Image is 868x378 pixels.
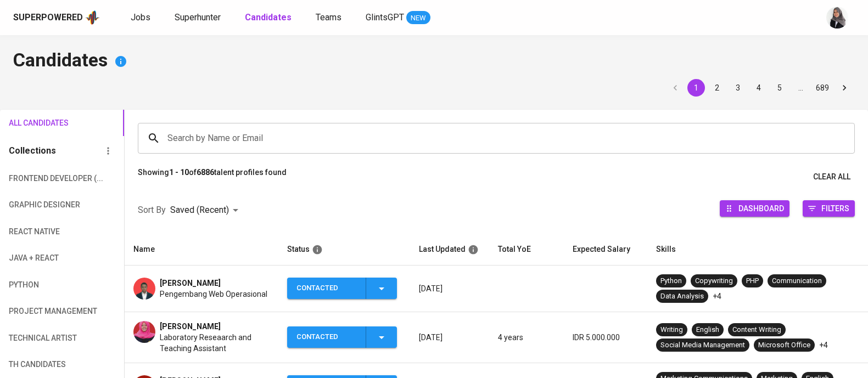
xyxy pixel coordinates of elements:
[660,325,683,335] div: Writing
[489,234,564,266] th: Total YoE
[197,168,214,177] b: 6886
[9,304,67,318] span: Project Management
[419,283,480,294] p: [DATE]
[771,79,788,97] button: Go to page 5
[809,167,855,187] button: Clear All
[160,332,270,354] span: Laboratory Reseaarch and Teaching Assistant
[9,358,67,371] span: TH candidates
[125,234,278,266] th: Name
[160,289,267,300] span: Pengembang Web Operasional
[9,331,67,345] span: technical artist
[85,9,100,26] img: app logo
[708,79,726,97] button: Go to page 2
[133,278,155,300] img: 3d75d5d8765862a4b9bf05e7c9f52144.jpg
[732,325,781,335] div: Content Writing
[9,278,67,292] span: python
[772,276,822,286] div: Communication
[296,326,357,348] div: Contacted
[665,79,855,97] nav: pagination navigation
[410,234,489,266] th: Last Updated
[660,276,682,286] div: Python
[573,332,639,343] p: IDR 5.000.000
[169,168,189,177] b: 1 - 10
[160,321,221,332] span: [PERSON_NAME]
[170,204,229,217] p: Saved (Recent)
[738,201,784,216] span: Dashboard
[9,225,67,239] span: React Native
[170,200,242,221] div: Saved (Recent)
[750,79,768,97] button: Go to page 4
[316,11,344,25] a: Teams
[160,278,221,289] span: [PERSON_NAME]
[406,13,430,24] span: NEW
[9,116,67,130] span: All Candidates
[13,9,100,26] a: Superpoweredapp logo
[803,200,855,217] button: Filters
[366,11,430,25] a: GlintsGPT NEW
[813,170,850,184] span: Clear All
[836,79,853,97] button: Go to next page
[131,11,153,25] a: Jobs
[792,82,809,93] div: …
[419,332,480,343] p: [DATE]
[175,11,223,25] a: Superhunter
[175,12,221,22] span: Superhunter
[729,79,747,97] button: Go to page 3
[819,340,828,351] p: +4
[131,12,150,22] span: Jobs
[13,48,855,75] h4: Candidates
[498,332,555,343] p: 4 years
[758,340,810,351] div: Microsoft Office
[564,234,647,266] th: Expected Salary
[138,204,166,217] p: Sort By
[660,340,745,351] div: Social Media Management
[133,321,155,343] img: ce433b3038eaaa23121d71413f44380d.png
[720,200,789,217] button: Dashboard
[687,79,705,97] button: page 1
[287,326,397,348] button: Contacted
[713,291,721,302] p: +4
[821,201,849,216] span: Filters
[13,12,83,24] div: Superpowered
[316,12,341,22] span: Teams
[813,79,832,97] button: Go to page 689
[696,325,719,335] div: English
[245,12,292,22] b: Candidates
[278,234,410,266] th: Status
[245,11,294,25] a: Candidates
[138,167,287,187] p: Showing of talent profiles found
[660,291,704,302] div: Data Analysis
[746,276,759,286] div: PHP
[826,7,848,29] img: sinta.windasari@glints.com
[695,276,733,286] div: Copywriting
[296,278,357,299] div: Contacted
[287,278,397,299] button: Contacted
[9,251,67,265] span: Java + React
[9,172,67,185] span: Frontend Developer (...
[9,143,56,159] h6: Collections
[9,198,67,212] span: Graphic Designer
[366,12,404,22] span: GlintsGPT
